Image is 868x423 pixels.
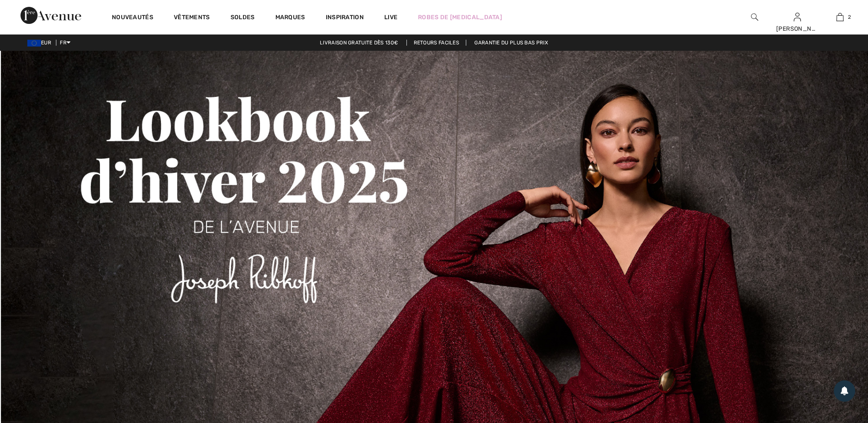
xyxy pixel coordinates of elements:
a: Marques [275,14,305,23]
a: Garantie du plus bas prix [468,40,555,46]
span: Inspiration [326,14,364,23]
span: FR [60,40,70,46]
a: Retours faciles [406,40,467,46]
a: Robes de [MEDICAL_DATA] [418,13,502,22]
img: Mon panier [836,12,844,22]
a: 2 [819,12,861,22]
a: Se connecter [794,13,801,21]
span: 2 [848,13,851,21]
iframe: Ouvre un widget dans lequel vous pouvez chatter avec l’un de nos agents [814,397,859,419]
a: Nouveautés [112,14,153,23]
img: 1ère Avenue [20,7,81,24]
a: Livraison gratuite dès 130€ [313,40,405,46]
a: Soldes [231,14,255,23]
div: [PERSON_NAME] [776,24,818,33]
a: Vêtements [174,14,210,23]
img: Euro [27,40,41,47]
a: Live [384,13,397,22]
span: EUR [27,40,55,46]
img: Mes infos [794,12,801,22]
img: recherche [751,12,758,22]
